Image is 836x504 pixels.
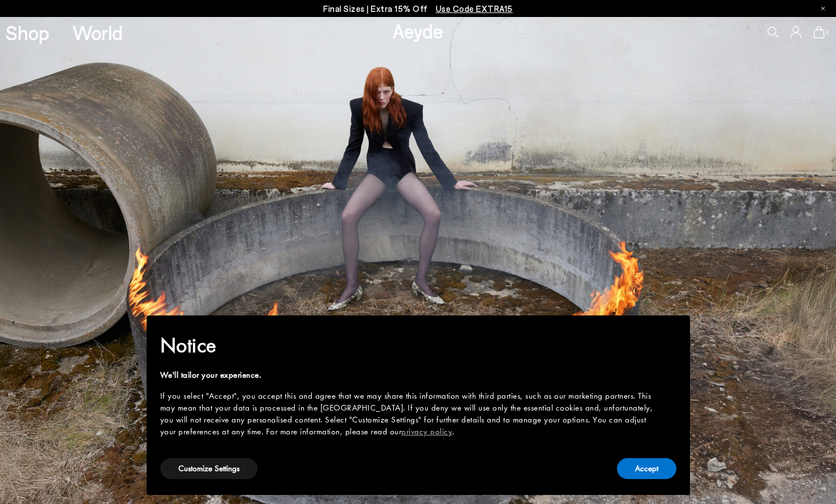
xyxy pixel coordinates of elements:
[160,390,658,438] div: If you select "Accept", you accept this and agree that we may share this information with third p...
[658,319,685,346] button: Close this notice
[160,369,658,381] div: We'll tailor your experience.
[668,323,675,341] span: ×
[401,426,452,437] a: privacy policy
[160,458,258,479] button: Customize Settings
[160,331,658,360] h2: Notice
[617,458,676,479] button: Accept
